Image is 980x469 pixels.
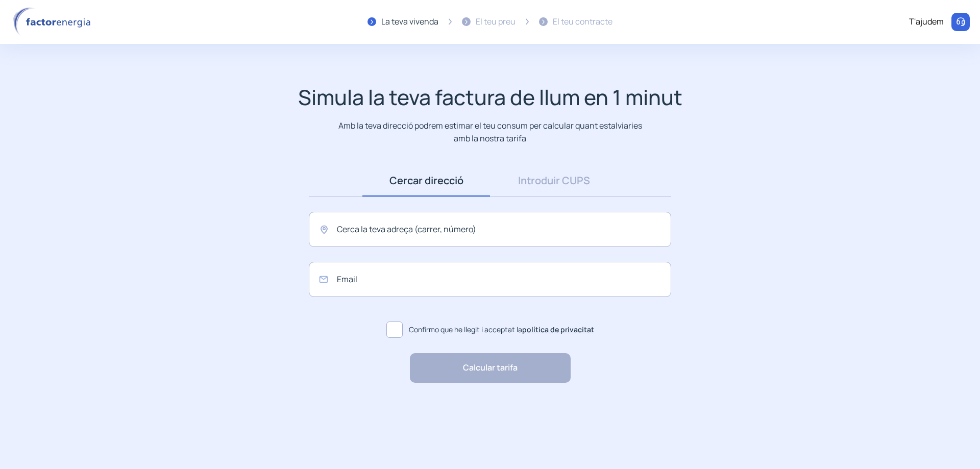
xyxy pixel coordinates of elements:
[955,17,966,27] img: llamar
[909,15,944,29] div: T'ajudem
[476,15,516,29] div: El teu preu
[553,15,612,29] div: El teu contracte
[10,7,97,37] img: logo factor
[490,165,618,196] a: Introduir CUPS
[522,325,594,334] a: política de privacitat
[514,399,586,406] img: Trustpilot
[298,85,682,110] h1: Simula la teva factura de llum en 1 minut
[409,324,594,335] span: Confirmo que he llegit i acceptat la
[381,15,438,29] div: La teva vivenda
[362,165,490,196] a: Cercar direcció
[336,119,644,144] p: Amb la teva direcció podrem estimar el teu consum per calcular quant estalviaries amb la nostra t...
[394,396,509,409] p: "Rapidesa i bon tracte al client"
